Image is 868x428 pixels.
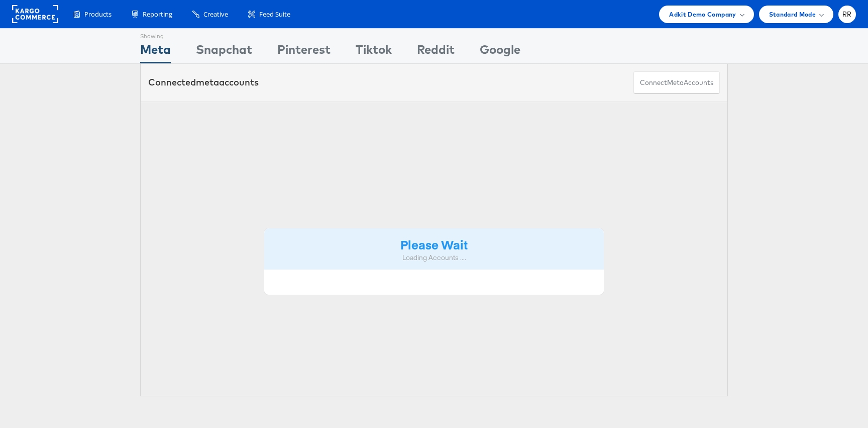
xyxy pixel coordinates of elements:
[277,41,331,63] div: Pinterest
[148,76,259,89] div: Connected accounts
[140,29,171,41] div: Showing
[842,11,852,18] span: RR
[400,236,468,252] strong: Please Wait
[203,10,228,19] span: Creative
[769,9,816,20] span: Standard Mode
[140,41,171,63] div: Meta
[196,41,252,63] div: Snapchat
[669,9,736,20] span: Adkit Demo Company
[356,41,392,63] div: Tiktok
[272,253,596,263] div: Loading Accounts ....
[480,41,520,63] div: Google
[667,78,684,88] span: meta
[143,10,172,19] span: Reporting
[633,71,720,94] button: ConnectmetaAccounts
[84,10,112,19] span: Products
[417,41,455,63] div: Reddit
[196,76,219,88] span: meta
[259,10,290,19] span: Feed Suite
